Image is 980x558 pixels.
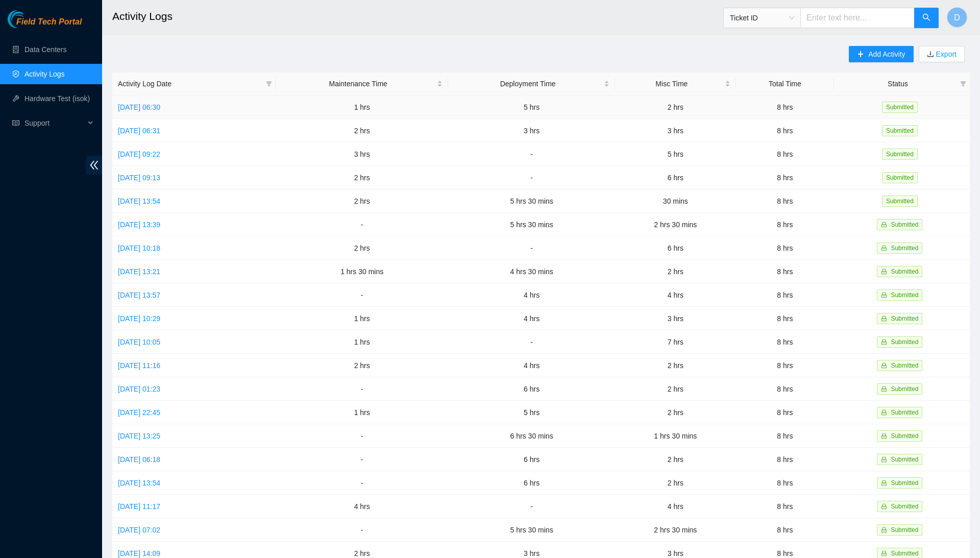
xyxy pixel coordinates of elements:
td: 2 hrs [276,354,449,377]
span: Add Activity [868,48,905,60]
span: filter [960,81,966,87]
span: lock [881,386,887,392]
span: D [954,11,960,24]
td: 8 hrs [736,142,834,166]
a: [DATE] 10:18 [118,244,160,252]
td: 4 hrs [615,283,736,307]
span: Submitted [891,245,918,252]
a: [DATE] 09:22 [118,150,160,158]
td: - [276,518,449,542]
a: [DATE] 13:21 [118,268,160,276]
td: 2 hrs [615,471,736,495]
td: 3 hrs [615,119,736,142]
span: search [922,13,930,23]
td: 2 hrs [615,448,736,471]
span: lock [881,222,887,228]
span: double-left [86,156,102,175]
td: - [276,283,449,307]
td: 8 hrs [736,119,834,142]
td: - [448,495,615,518]
td: 6 hrs [448,471,615,495]
a: Activity Logs [24,70,65,78]
span: Field Tech Portal [16,17,82,27]
td: 3 hrs [615,307,736,330]
td: 6 hrs 30 mins [448,424,615,448]
img: Akamai Technologies [8,10,52,28]
td: 5 hrs 30 mins [448,518,615,542]
a: [DATE] 11:16 [118,361,160,370]
span: Submitted [891,292,918,299]
td: 8 hrs [736,495,834,518]
td: 7 hrs [615,330,736,354]
span: lock [881,550,887,556]
span: lock [881,245,887,251]
a: [DATE] 06:30 [118,103,160,111]
td: - [448,142,615,166]
td: 8 hrs [736,448,834,471]
span: Submitted [891,432,918,440]
span: Submitted [891,338,918,346]
td: - [276,424,449,448]
td: 2 hrs [615,95,736,119]
td: 8 hrs [736,166,834,189]
td: 2 hrs 30 mins [615,213,736,236]
a: Akamai TechnologiesField Tech Portal [8,18,82,32]
span: lock [881,362,887,369]
td: 5 hrs [448,401,615,424]
a: [DATE] 06:31 [118,127,160,135]
td: 8 hrs [736,401,834,424]
td: 4 hrs [448,283,615,307]
a: [DATE] 11:17 [118,502,160,511]
td: 2 hrs [276,236,449,260]
td: 4 hrs 30 mins [448,260,615,283]
td: 4 hrs [276,495,449,518]
td: 8 hrs [736,424,834,448]
a: [DATE] 13:54 [118,197,160,205]
td: 2 hrs [615,401,736,424]
span: lock [881,527,887,533]
span: Support [24,113,85,133]
td: 3 hrs [448,119,615,142]
span: Submitted [891,503,918,510]
span: read [12,119,19,127]
span: Ticket ID [730,10,794,26]
button: downloadExport [919,46,965,62]
span: filter [266,81,272,87]
button: D [947,7,967,28]
a: [DATE] 14:09 [118,549,160,557]
td: 8 hrs [736,354,834,377]
span: Status [840,78,956,89]
a: [DATE] 13:57 [118,291,160,299]
span: lock [881,269,887,275]
td: 2 hrs [276,189,449,213]
td: 30 mins [615,189,736,213]
td: - [448,236,615,260]
span: lock [881,433,887,439]
td: 8 hrs [736,236,834,260]
span: Submitted [891,315,918,322]
td: 1 hrs [276,401,449,424]
a: [DATE] 06:18 [118,455,160,464]
td: - [448,330,615,354]
td: 5 hrs [448,95,615,119]
td: 8 hrs [736,471,834,495]
span: Submitted [891,409,918,416]
td: 6 hrs [615,166,736,189]
span: plus [857,51,864,59]
td: 8 hrs [736,213,834,236]
span: Submitted [891,268,918,275]
td: 6 hrs [615,236,736,260]
button: plusAdd Activity [849,46,913,62]
span: Submitted [882,149,918,160]
td: 2 hrs 30 mins [615,518,736,542]
td: 4 hrs [448,307,615,330]
a: [DATE] 13:39 [118,221,160,229]
span: lock [881,503,887,510]
span: Submitted [882,125,918,136]
td: 4 hrs [448,354,615,377]
td: 5 hrs [615,142,736,166]
span: Submitted [891,526,918,533]
td: 2 hrs [276,166,449,189]
span: Submitted [891,385,918,393]
td: 5 hrs 30 mins [448,189,615,213]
